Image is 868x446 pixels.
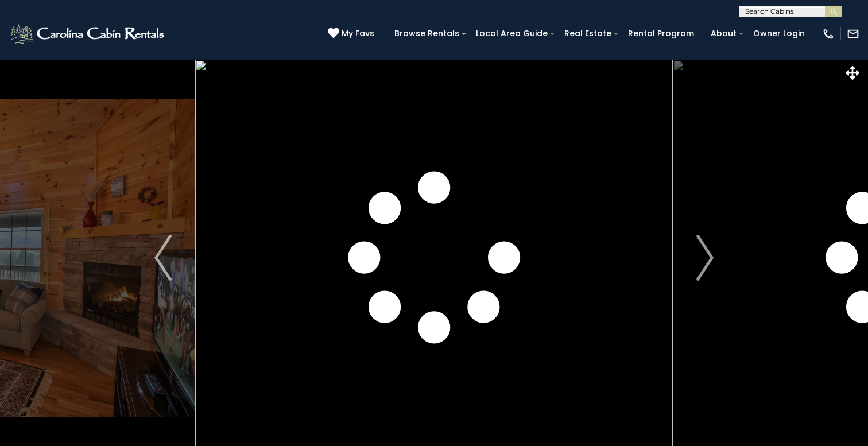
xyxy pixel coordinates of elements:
[389,25,465,42] a: Browse Rentals
[822,28,835,40] img: phone-regular-white.png
[622,25,700,42] a: Rental Program
[328,28,377,40] a: My Favs
[696,235,714,281] img: arrow
[705,25,742,42] a: About
[9,22,168,45] img: White-1-2.png
[154,235,172,281] img: arrow
[470,25,553,42] a: Local Area Guide
[847,28,859,40] img: mail-regular-white.png
[559,25,617,42] a: Real Estate
[342,28,374,40] span: My Favs
[747,25,811,42] a: Owner Login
